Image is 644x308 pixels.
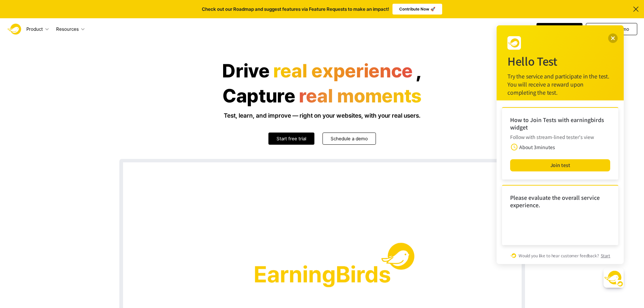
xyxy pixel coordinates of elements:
h1: Drive [222,60,270,82]
p: Resources [56,26,79,32]
p: Product [26,26,43,32]
a: Contribute Now 🚀 [392,4,442,15]
h1: Capture [222,85,295,107]
span: real experience [271,59,414,84]
a: Start free trial [536,23,582,35]
a: Schedule a demo [323,133,376,145]
a: Request a demo [586,23,637,35]
span: real moments [297,84,423,109]
a: Start free trial [268,133,314,145]
img: Logo [7,21,23,37]
p: Schedule a demo [331,135,368,142]
p: Check out our Roadmap and suggest features via Feature Requests to make an impact! [202,6,389,12]
p: Start free trial [277,135,306,142]
p: Contribute Now 🚀 [399,6,435,13]
h3: Test, learn, and improve — right on your websites, with your real users. [119,112,525,119]
h1: , [416,60,422,82]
